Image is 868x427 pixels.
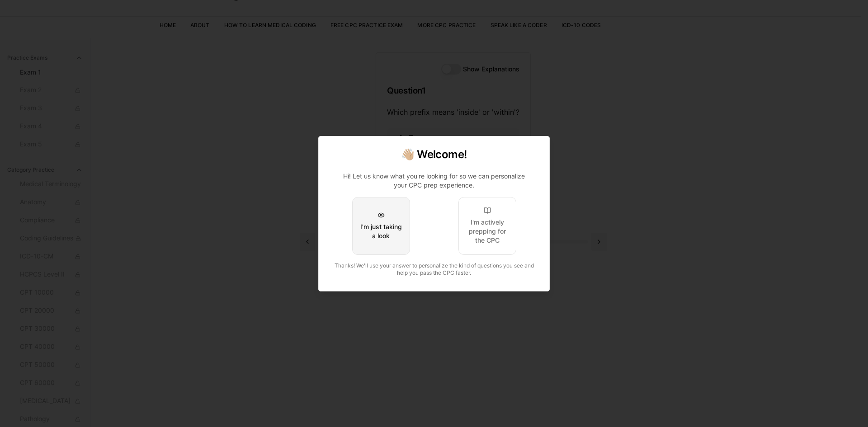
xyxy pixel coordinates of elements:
[360,222,402,240] div: I'm just taking a look
[466,218,509,245] div: I'm actively prepping for the CPC
[458,197,516,255] button: I'm actively prepping for the CPC
[352,197,410,255] button: I'm just taking a look
[330,147,538,162] h2: 👋🏼 Welcome!
[337,172,531,190] p: Hi! Let us know what you're looking for so we can personalize your CPC prep experience.
[335,262,534,276] span: Thanks! We'll use your answer to personalize the kind of questions you see and help you pass the ...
